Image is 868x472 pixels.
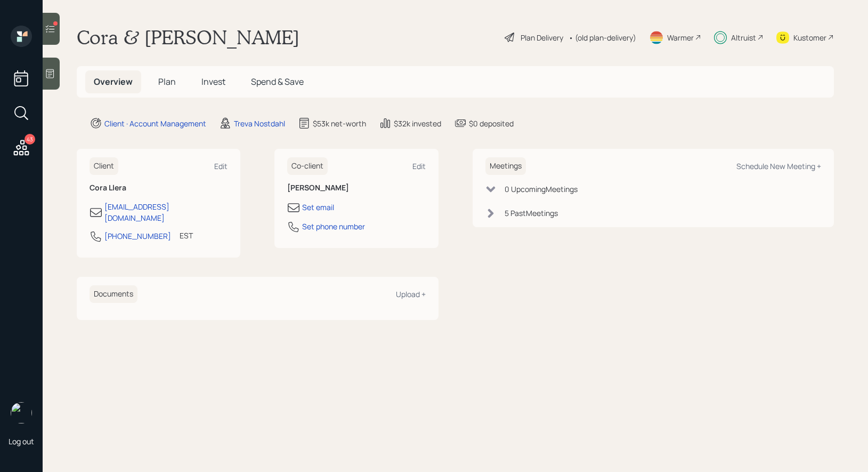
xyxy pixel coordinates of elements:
[302,202,334,213] div: Set email
[505,183,578,195] div: 0 Upcoming Meeting s
[287,157,328,175] h6: Co-client
[521,32,563,43] div: Plan Delivery
[180,230,193,241] div: EST
[90,157,118,175] h6: Client
[302,221,365,232] div: Set phone number
[234,118,285,129] div: Treva Nostdahl
[90,285,137,303] h6: Documents
[412,161,426,171] div: Edit
[731,32,756,43] div: Altruist
[569,32,636,43] div: • (old plan-delivery)
[104,118,206,129] div: Client · Account Management
[9,436,34,446] div: Log out
[104,230,171,242] div: [PHONE_NUMBER]
[485,157,526,175] h6: Meetings
[505,207,558,219] div: 5 Past Meeting s
[158,76,176,87] span: Plan
[667,32,694,43] div: Warmer
[104,201,228,223] div: [EMAIL_ADDRESS][DOMAIN_NAME]
[736,161,821,171] div: Schedule New Meeting +
[90,183,228,193] h6: Cora Llera
[94,76,133,87] span: Overview
[793,32,826,43] div: Kustomer
[313,118,366,129] div: $53k net-worth
[469,118,514,129] div: $0 deposited
[394,118,441,129] div: $32k invested
[251,76,304,87] span: Spend & Save
[287,183,425,193] h6: [PERSON_NAME]
[396,289,426,299] div: Upload +
[77,26,299,49] h1: Cora & [PERSON_NAME]
[25,134,35,145] div: 43
[201,76,225,87] span: Invest
[214,161,228,171] div: Edit
[11,402,32,423] img: treva-nostdahl-headshot.png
